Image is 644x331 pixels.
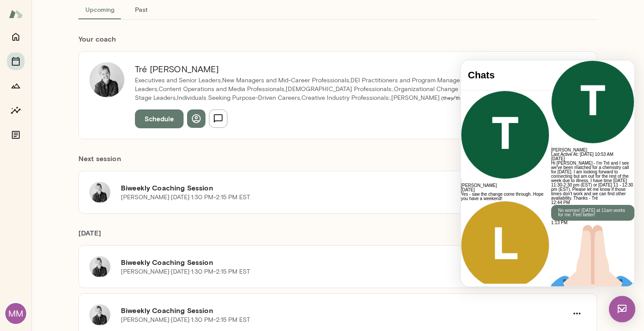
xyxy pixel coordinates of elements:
[90,88,173,92] h6: [PERSON_NAME]
[5,303,26,324] div: MM
[90,140,109,144] span: 12:44 PM
[78,34,597,44] h6: Your coach
[135,62,576,76] h6: Tré [PERSON_NAME]
[121,316,250,324] p: [PERSON_NAME] · [DATE] · 1:30 PM-2:15 PM EST
[135,109,184,128] button: Schedule
[121,268,250,276] p: [PERSON_NAME] · [DATE] · 1:30 PM-2:15 PM EST
[78,228,597,245] h6: [DATE]
[121,193,250,202] p: [PERSON_NAME] · [DATE] · 1:30 PM-2:15 PM EST
[135,76,576,102] p: Executives and Senior Leaders,New Managers and Mid-Career Professionals,DEI Practitioners and Pro...
[7,126,25,144] button: Documents
[187,109,205,128] button: View profile
[121,183,498,193] h6: Biweekly Coaching Session
[90,165,173,248] img: 🙏🏻
[121,257,568,268] h6: Biweekly Coaching Session
[97,148,166,157] p: No worries! [DATE] at 11am works for me. Feel better!
[90,92,152,96] span: Last Active At: [DATE] 10:53 AM
[9,6,23,22] img: Mento
[121,305,568,316] h6: Biweekly Coaching Session
[7,28,25,46] button: Home
[440,95,470,101] span: ( they/them )
[7,53,25,70] button: Sessions
[7,77,25,95] button: Growth Plan
[7,9,83,21] h4: Chats
[90,101,173,140] p: Hi [PERSON_NAME] - I'm Tré and I see we've been matched for a chemistry call for [DATE]. I am loo...
[90,160,106,165] span: 1:13 PM
[90,96,104,101] span: [DATE]
[209,109,227,128] button: Send message
[78,153,597,171] h6: Next session
[7,102,25,119] button: Insights
[89,62,124,97] img: Tré Wright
